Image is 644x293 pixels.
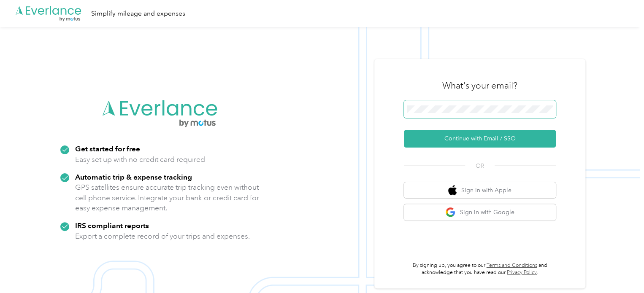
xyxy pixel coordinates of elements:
[75,182,260,213] p: GPS satellites ensure accurate trip tracking even without cell phone service. Integrate your bank...
[75,144,140,153] strong: Get started for free
[91,8,185,19] div: Simplify mileage and expenses
[404,204,556,220] button: google logoSign in with Google
[75,172,192,181] strong: Automatic trip & expense tracking
[404,130,556,148] button: Continue with Email / SSO
[465,161,495,170] span: OR
[75,154,205,165] p: Easy set up with no credit card required
[404,262,556,277] p: By signing up, you agree to our and acknowledge that you have read our .
[445,207,456,218] img: google logo
[507,269,537,276] a: Privacy Policy
[442,80,517,91] h3: What's your email?
[597,246,644,293] iframe: Everlance-gr Chat Button Frame
[404,182,556,199] button: apple logoSign in with Apple
[448,185,457,196] img: apple logo
[75,221,149,230] strong: IRS compliant reports
[487,262,537,269] a: Terms and Conditions
[75,231,250,242] p: Export a complete record of your trips and expenses.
